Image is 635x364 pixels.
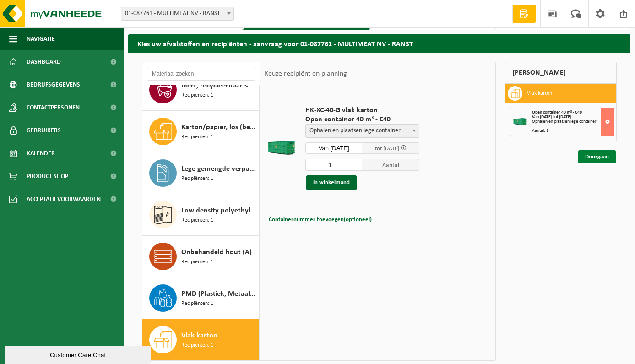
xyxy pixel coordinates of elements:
span: Recipiënten: 1 [181,258,213,266]
span: Product Shop [27,165,68,188]
span: Recipiënten: 1 [181,91,213,100]
span: Karton/papier, los (bedrijven) [181,122,257,133]
span: Dashboard [27,50,61,73]
button: In winkelmand [306,175,357,190]
span: Recipiënten: 1 [181,174,213,183]
div: [PERSON_NAME] [505,62,617,84]
button: Onbehandeld hout (A) Recipiënten: 1 [142,236,260,277]
span: PMD (Plastiek, Metaal, Drankkartons) (bedrijven) [181,288,257,299]
button: Low density polyethyleen (LDPE) folie, los, naturel/gekleurd (80/20) Recipiënten: 1 [142,194,260,236]
input: Materiaal zoeken [147,67,255,81]
span: Containernummer toevoegen(optioneel) [269,217,372,223]
span: 01-087761 - MULTIMEAT NV - RANST [121,7,234,21]
span: Navigatie [27,27,55,50]
span: Lege gemengde verpakkingen van gevaarlijke stoffen [181,163,257,174]
span: HK-XC-40-G vlak karton [305,106,419,115]
div: Aantal: 1 [532,129,614,133]
span: Contactpersonen [27,96,80,119]
span: Gebruikers [27,119,61,142]
span: Kalender [27,142,55,165]
span: Open container 40 m³ - C40 [305,115,419,124]
input: Selecteer datum [305,142,363,154]
span: Bedrijfsgegevens [27,73,80,96]
span: Ophalen en plaatsen lege container [306,125,419,137]
button: Containernummer toevoegen(optioneel) [268,213,373,226]
button: PMD (Plastiek, Metaal, Drankkartons) (bedrijven) Recipiënten: 1 [142,277,260,319]
span: 01-087761 - MULTIMEAT NV - RANST [121,7,233,20]
span: Recipiënten: 1 [181,133,213,141]
button: Lege gemengde verpakkingen van gevaarlijke stoffen Recipiënten: 1 [142,152,260,194]
div: Ophalen en plaatsen lege container [532,120,614,124]
span: tot [DATE] [375,146,399,152]
span: Ophalen en plaatsen lege container [305,124,419,138]
button: Karton/papier, los (bedrijven) Recipiënten: 1 [142,111,260,152]
div: Keuze recipiënt en planning [260,62,352,85]
span: Open container 40 m³ - C40 [532,110,582,115]
iframe: chat widget [5,344,153,364]
button: Inert, recycleerbaar < 80% steenpuin Recipiënten: 1 [142,69,260,111]
h3: Vlak karton [527,86,552,101]
span: Low density polyethyleen (LDPE) folie, los, naturel/gekleurd (80/20) [181,205,257,216]
h2: Kies uw afvalstoffen en recipiënten - aanvraag voor 01-087761 - MULTIMEAT NV - RANST [128,34,630,52]
a: Doorgaan [578,150,616,163]
span: Acceptatievoorwaarden [27,188,101,211]
span: Inert, recycleerbaar < 80% steenpuin [181,80,257,91]
span: Onbehandeld hout (A) [181,247,252,258]
button: Vlak karton Recipiënten: 1 [142,319,260,360]
span: Aantal [362,159,419,171]
span: Recipiënten: 1 [181,341,213,350]
span: Recipiënten: 1 [181,299,213,308]
span: Recipiënten: 1 [181,216,213,225]
span: Vlak karton [181,330,217,341]
strong: Van [DATE] tot [DATE] [532,114,571,120]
